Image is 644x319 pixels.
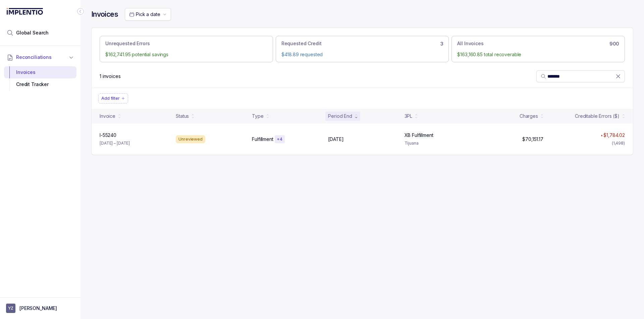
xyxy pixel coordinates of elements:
p: 1 invoices [100,73,121,80]
p: [PERSON_NAME] [19,305,57,312]
p: [DATE] [328,136,343,143]
search: Date Range Picker [129,11,160,18]
div: 3PL [405,113,413,119]
button: User initials[PERSON_NAME] [6,304,74,313]
p: Add filter [101,95,120,102]
p: XB Fulfillment [405,132,433,139]
div: Period End [328,113,352,119]
p: $163,160.85 total recoverable [457,51,619,58]
p: Requested Credit [281,40,322,47]
span: User initials [6,304,15,313]
h6: 900 [609,41,619,47]
span: Global Search [16,29,49,36]
p: Fulfillment [252,136,273,143]
div: Credit Tracker [9,78,71,90]
p: Unrequested Errors [105,40,150,47]
img: red pointer upwards [601,135,603,136]
p: $162,741.95 potential savings [105,51,267,58]
ul: Action Tab Group [100,36,625,62]
p: + 4 [277,137,283,142]
div: Unreviewed [176,135,205,143]
p: $1,784.02 [603,132,625,139]
div: Status [176,113,189,119]
div: Charges [520,113,538,119]
div: Type [252,113,263,119]
p: Tijuana [405,140,473,147]
h6: 3 [440,41,443,47]
span: Reconciliations [16,54,52,61]
p: $70,151.17 [522,136,543,143]
span: Pick a date [136,11,160,17]
div: Invoices [9,66,71,78]
ul: Filter Group [98,93,626,103]
div: Remaining page entries [100,73,121,80]
p: $418.89 requested [281,51,443,58]
div: (1,498) [612,140,625,147]
button: Date Range Picker [125,8,171,21]
button: Filter Chip Add filter [98,93,128,103]
div: Creditable Errors ($) [575,113,620,119]
p: All Invoices [457,40,483,47]
div: Invoice [100,113,115,119]
p: I-55240 [100,132,116,139]
button: Reconciliations [4,50,76,65]
div: Collapse Icon [76,7,85,15]
h4: Invoices [91,10,118,19]
p: [DATE] – [DATE] [100,140,130,147]
div: Reconciliations [4,65,76,92]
